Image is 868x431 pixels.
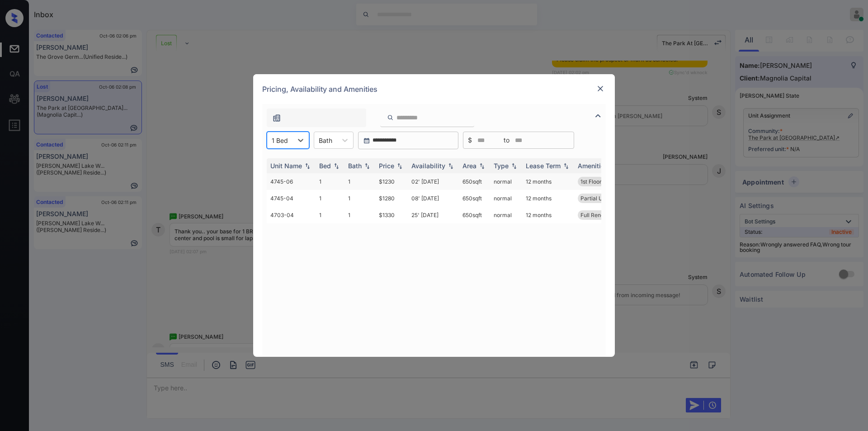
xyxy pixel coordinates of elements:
[316,173,344,190] td: 1
[272,114,281,123] img: icon-zuma
[408,190,459,207] td: 08' [DATE]
[580,195,625,202] span: Partial Upgrade...
[267,207,316,223] td: 4703-04
[408,207,459,223] td: 25' [DATE]
[504,135,509,145] span: to
[522,207,574,223] td: 12 months
[316,207,344,223] td: 1
[375,190,408,207] td: $1280
[411,162,445,170] div: Availability
[490,173,522,190] td: normal
[267,190,316,207] td: 4745-04
[596,84,605,93] img: close
[379,162,394,170] div: Price
[316,190,344,207] td: 1
[468,135,472,145] span: $
[494,162,509,170] div: Type
[344,190,375,207] td: 1
[375,173,408,190] td: $1230
[395,163,404,169] img: sorting
[344,173,375,190] td: 1
[509,163,519,169] img: sorting
[561,163,571,169] img: sorting
[408,173,459,190] td: 02' [DATE]
[344,207,375,223] td: 1
[348,162,362,170] div: Bath
[267,173,316,190] td: 4745-06
[363,163,372,169] img: sorting
[319,162,331,170] div: Bed
[253,74,615,104] div: Pricing, Availability and Amenities
[578,162,608,170] div: Amenities
[526,162,561,170] div: Lease Term
[446,163,455,169] img: sorting
[459,190,490,207] td: 650 sqft
[459,173,490,190] td: 650 sqft
[477,163,486,169] img: sorting
[270,162,302,170] div: Unit Name
[522,190,574,207] td: 12 months
[580,212,624,218] span: Full Renovation...
[387,114,394,122] img: icon-zuma
[332,163,341,169] img: sorting
[490,190,522,207] td: normal
[462,162,476,170] div: Area
[580,178,602,185] span: 1st Floor
[375,207,408,223] td: $1330
[459,207,490,223] td: 650 sqft
[522,173,574,190] td: 12 months
[490,207,522,223] td: normal
[593,110,604,121] img: icon-zuma
[303,163,312,169] img: sorting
